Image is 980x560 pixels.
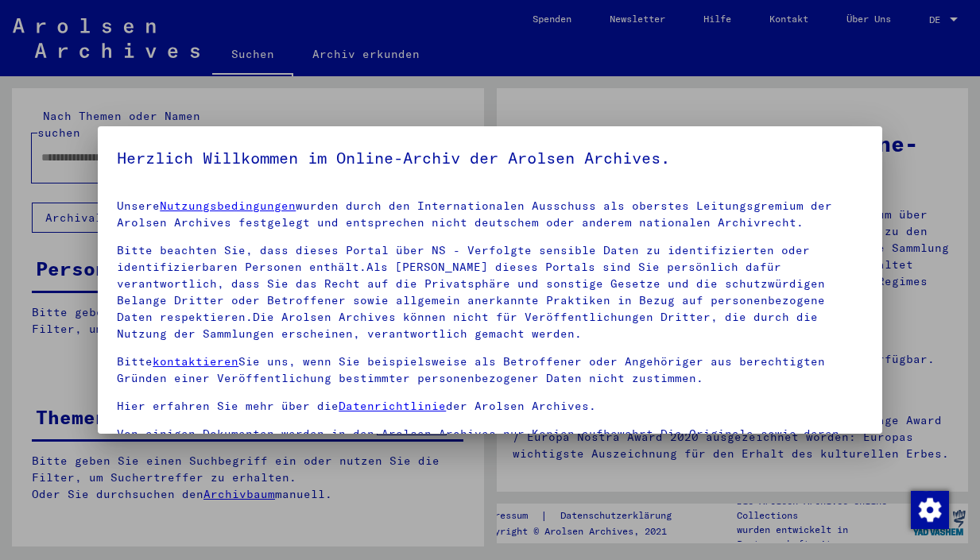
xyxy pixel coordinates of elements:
div: Zustimmung ändern [910,490,948,528]
a: Datenrichtlinie [339,399,446,413]
p: Unsere wurden durch den Internationalen Ausschuss als oberstes Leitungsgremium der Arolsen Archiv... [117,198,862,231]
p: Bitte Sie uns, wenn Sie beispielsweise als Betroffener oder Angehöriger aus berechtigten Gründen ... [117,353,862,387]
img: Zustimmung ändern [911,491,949,529]
a: kontaktieren [153,354,238,369]
p: Hier erfahren Sie mehr über die der Arolsen Archives. [117,398,862,415]
p: Bitte beachten Sie, dass dieses Portal über NS - Verfolgte sensible Daten zu identifizierten oder... [117,242,862,342]
p: Von einigen Dokumenten werden in den Arolsen Archives nur Kopien aufbewahrt.Die Originale sowie d... [117,426,862,476]
h5: Herzlich Willkommen im Online-Archiv der Arolsen Archives. [117,145,862,171]
a: Nutzungsbedingungen [160,199,296,213]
